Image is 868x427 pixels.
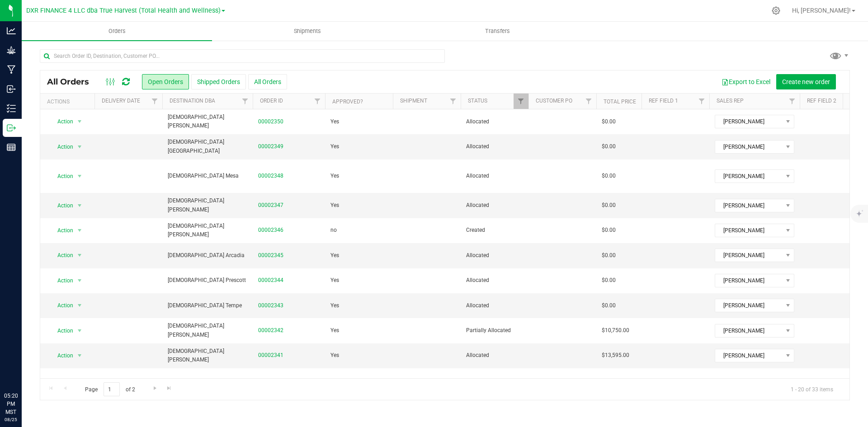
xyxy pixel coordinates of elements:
[7,84,16,94] inline-svg: Inbound
[602,251,616,260] span: $0.00
[49,224,74,237] span: Action
[49,199,74,212] span: Action
[74,299,85,312] span: select
[7,123,16,132] inline-svg: Outbound
[238,94,253,109] a: Filter
[466,117,523,126] span: Allocated
[74,170,85,183] span: select
[446,94,461,109] a: Filter
[602,117,616,126] span: $0.00
[604,99,636,105] a: Total Price
[602,301,616,310] span: $0.00
[7,46,16,55] inline-svg: Grow
[74,349,85,362] span: select
[258,226,283,235] a: 00002346
[785,94,800,109] a: Filter
[466,142,523,151] span: Allocated
[9,355,36,382] iframe: Resource center
[807,98,836,104] a: Ref Field 2
[170,98,215,104] a: Destination DBA
[400,98,427,104] a: Shipment
[168,347,247,364] span: [DEMOGRAPHIC_DATA][PERSON_NAME]
[466,226,523,235] span: Created
[258,172,283,180] a: 00002348
[792,7,851,14] span: Hi, [PERSON_NAME]!
[581,94,596,109] a: Filter
[466,172,523,180] span: Allocated
[47,77,98,87] span: All Orders
[260,98,283,104] a: Order ID
[602,142,616,151] span: $0.00
[715,249,783,262] span: [PERSON_NAME]
[536,98,572,104] a: Customer PO
[74,249,85,262] span: select
[258,326,283,335] a: 00002342
[466,351,523,360] span: Allocated
[4,416,18,423] p: 08/25
[74,141,85,153] span: select
[715,299,783,312] span: [PERSON_NAME]
[74,199,85,212] span: select
[602,351,629,360] span: $13,595.00
[282,27,333,35] span: Shipments
[466,326,523,335] span: Partially Allocated
[7,104,16,113] inline-svg: Inventory
[330,226,337,235] span: no
[49,170,74,183] span: Action
[715,224,783,237] span: [PERSON_NAME]
[330,142,339,151] span: Yes
[74,115,85,128] span: select
[77,382,142,396] span: Page of 2
[602,172,616,180] span: $0.00
[168,301,247,310] span: [DEMOGRAPHIC_DATA] Tempe
[168,222,247,239] span: [DEMOGRAPHIC_DATA][PERSON_NAME]
[715,115,783,128] span: [PERSON_NAME]
[330,172,339,180] span: Yes
[330,251,339,260] span: Yes
[142,74,189,89] button: Open Orders
[4,392,18,416] p: 05:20 PM MST
[258,251,283,260] a: 00002345
[258,276,283,285] a: 00002344
[715,324,783,337] span: [PERSON_NAME]
[514,94,528,109] a: Filter
[49,115,74,128] span: Action
[776,74,836,89] button: Create new order
[49,324,74,337] span: Action
[466,276,523,285] span: Allocated
[168,138,247,155] span: [DEMOGRAPHIC_DATA][GEOGRAPHIC_DATA]
[49,141,74,153] span: Action
[40,49,445,63] input: Search Order ID, Destination, Customer PO...
[715,274,783,287] span: [PERSON_NAME]
[148,382,161,394] a: Go to the next page
[168,322,247,339] span: [DEMOGRAPHIC_DATA][PERSON_NAME]
[715,170,783,183] span: [PERSON_NAME]
[248,74,287,89] button: All Orders
[74,224,85,237] span: select
[49,249,74,262] span: Action
[715,141,783,153] span: [PERSON_NAME]
[258,117,283,126] a: 00002350
[26,7,221,14] span: DXR FINANCE 4 LLC dba True Harvest (Total Health and Wellness)
[330,117,339,126] span: Yes
[716,74,776,89] button: Export to Excel
[258,301,283,310] a: 00002343
[168,197,247,214] span: [DEMOGRAPHIC_DATA][PERSON_NAME]
[147,94,162,109] a: Filter
[649,98,678,104] a: Ref Field 1
[330,276,339,285] span: Yes
[468,98,487,104] a: Status
[466,301,523,310] span: Allocated
[602,201,616,210] span: $0.00
[74,324,85,337] span: select
[310,94,325,109] a: Filter
[22,22,212,41] a: Orders
[7,143,16,152] inline-svg: Reports
[96,27,138,35] span: Orders
[717,98,744,104] a: Sales Rep
[163,382,176,394] a: Go to the last page
[7,65,16,74] inline-svg: Manufacturing
[602,326,629,335] span: $10,750.00
[330,201,339,210] span: Yes
[330,301,339,310] span: Yes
